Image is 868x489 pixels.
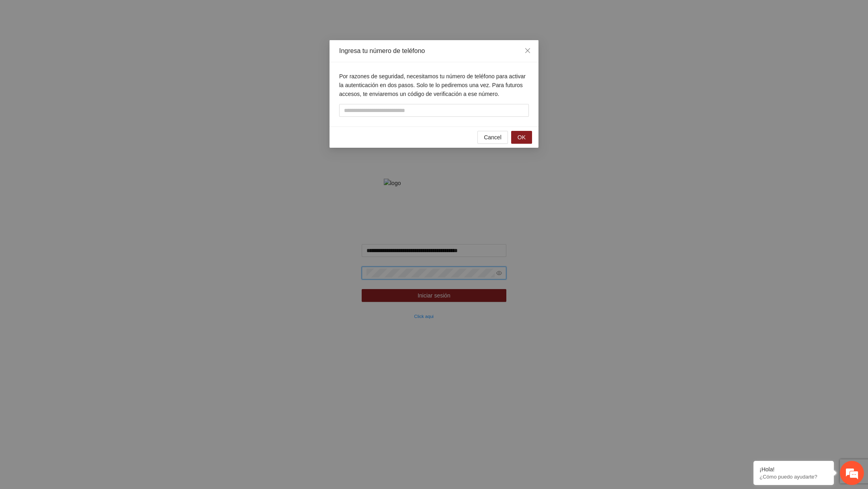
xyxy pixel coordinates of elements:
[339,47,529,55] div: Ingresa tu número de teléfono
[132,4,151,23] div: Minimizar ventana de chat en vivo
[47,107,111,188] span: Estamos en línea.
[4,219,153,247] textarea: Escriba su mensaje y pulse “Intro”
[759,474,828,480] p: ¿Cómo puedo ayudarte?
[339,72,529,98] p: Por razones de seguridad, necesitamos tu número de teléfono para activar la autenticación en dos ...
[42,41,135,51] div: Chatee con nosotros ahora
[477,131,508,144] button: Cancel
[759,466,828,473] div: ¡Hola!
[524,47,531,54] span: close
[517,40,538,62] button: Close
[484,133,502,142] span: Cancel
[511,131,532,144] button: OK
[518,133,526,142] span: OK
